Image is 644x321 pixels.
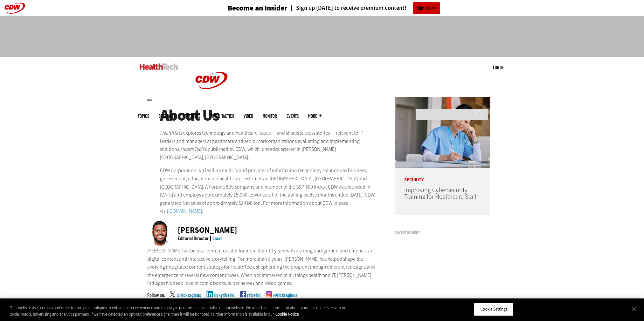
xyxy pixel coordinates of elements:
[206,22,438,51] iframe: advertisement
[273,292,297,308] a: @ricktagious
[204,4,287,12] a: Become an Insider
[308,114,322,118] span: More
[138,114,149,118] span: Topics
[287,114,299,118] a: Events
[178,236,209,241] div: Editorial Director
[188,57,235,104] img: Home
[147,220,173,246] img: Ricky Ribeiro
[178,226,237,234] div: [PERSON_NAME]
[493,64,503,71] div: User menu
[214,292,234,308] a: rickyribeiro
[160,129,378,161] p: explores technology and healthcare issues — and shares success stories — relevant to IT leaders a...
[188,99,235,106] a: CDW
[168,208,202,214] a: [DOMAIN_NAME]
[10,305,354,317] div: This website uses cookies and other tracking technologies to enhance user experience and to analy...
[395,168,490,182] p: Security
[395,97,490,168] img: nurse studying on computer
[493,64,503,70] a: Log in
[185,114,200,118] a: Features
[177,292,201,308] a: @ricktagious
[395,231,490,234] h3: Advertisement
[228,4,287,12] h3: Become an Insider
[159,114,175,118] span: Specialty
[212,235,222,241] a: Email
[160,166,378,215] p: CDW Corporation is a leading multi-brand provider of information technology solutions to business...
[413,2,440,14] a: Sign Up
[275,311,299,317] a: More information about your privacy
[247,292,260,308] a: rribeiro
[263,114,277,118] a: MonITor
[395,237,490,316] iframe: advertisement
[210,114,234,118] a: Tips & Tactics
[160,130,183,136] em: HealthTech
[404,186,477,201] a: Improving Cybersecurity Training for Healthcare Staff
[627,302,641,316] button: Close
[147,247,378,287] p: [PERSON_NAME] has been a content creator for more than 10 years with a strong background and emph...
[244,114,253,118] a: Video
[180,146,204,152] em: HealthTech
[287,5,406,11] a: Sign up [DATE] to receive premium content!
[140,64,178,70] img: Home
[474,303,514,316] button: Cookie Settings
